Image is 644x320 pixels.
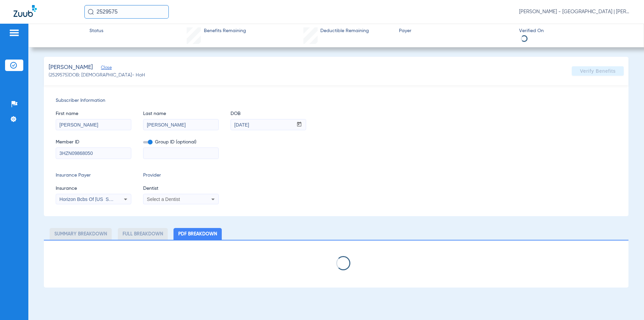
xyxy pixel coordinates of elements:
li: PDF Breakdown [173,228,222,240]
span: Subscriber Information [56,97,617,104]
li: Summary Breakdown [50,228,112,240]
iframe: Chat Widget [610,288,644,320]
span: Select a Dentist [147,197,180,202]
img: Zuub Logo [14,5,37,17]
img: Search Icon [88,9,94,15]
span: Deductible Remaining [320,27,369,35]
span: Horizon Bcbs Of [US_STATE] [59,197,122,202]
span: Benefits Remaining [204,27,246,35]
span: (2529575) DOB: [DEMOGRAPHIC_DATA] - HoH [49,72,145,79]
span: Verified On [519,27,633,35]
span: Payer [399,27,513,35]
span: Status [89,27,103,35]
span: [PERSON_NAME] [49,63,93,72]
span: Close [101,65,107,72]
span: Last name [143,110,219,117]
input: Search for patients [84,5,169,19]
span: Insurance Payer [56,172,131,179]
img: hamburger-icon [9,29,20,37]
span: Group ID (optional) [143,139,219,146]
span: DOB [231,110,306,117]
li: Full Breakdown [118,228,168,240]
span: [PERSON_NAME] - [GEOGRAPHIC_DATA] | [PERSON_NAME] [519,8,630,15]
span: Dentist [143,185,219,192]
span: Provider [143,172,219,179]
span: Insurance [56,185,131,192]
span: First name [56,110,131,117]
button: Open calendar [293,119,306,130]
span: Member ID [56,139,131,146]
